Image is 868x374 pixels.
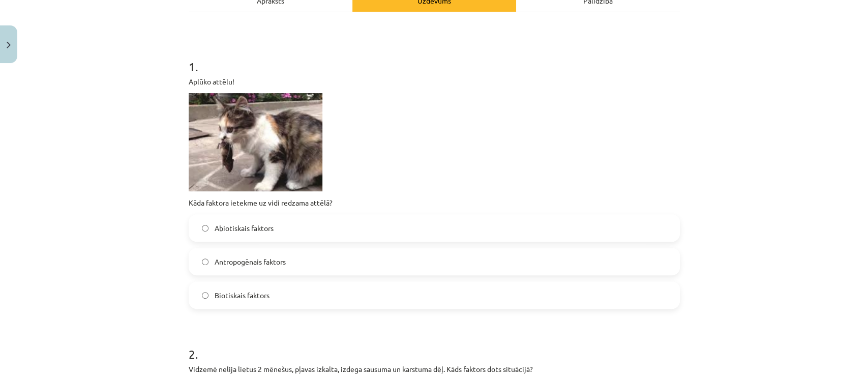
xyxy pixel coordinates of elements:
[202,292,208,299] input: Biotiskais faktors
[215,223,274,234] span: Abiotiskais faktors
[7,42,11,48] img: icon-close-lesson-0947bae3869378f0d4975bcd49f059093ad1ed9edebbc8119c70593378902aed.svg
[189,197,680,208] p: Kāda faktora ietekme uz vidi redzama attēlā?
[202,225,208,232] input: Abiotiskais faktors
[215,290,270,301] span: Biotiskais faktors
[189,93,322,191] img: AD_4nXdI-hJZPJTBx--LFTghgoIS9FGb4GRs9phv64JGYdnd9D6nWJTtfbnnfvnE6JRP6MgInlCX-CI4tkzFv-g2lJXJ_hr3H...
[202,258,208,265] input: Antropogēnais faktors
[189,329,680,361] h1: 2 .
[189,76,680,87] p: Aplūko attēlu!
[215,256,286,267] span: Antropogēnais faktors
[189,42,680,73] h1: 1 .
